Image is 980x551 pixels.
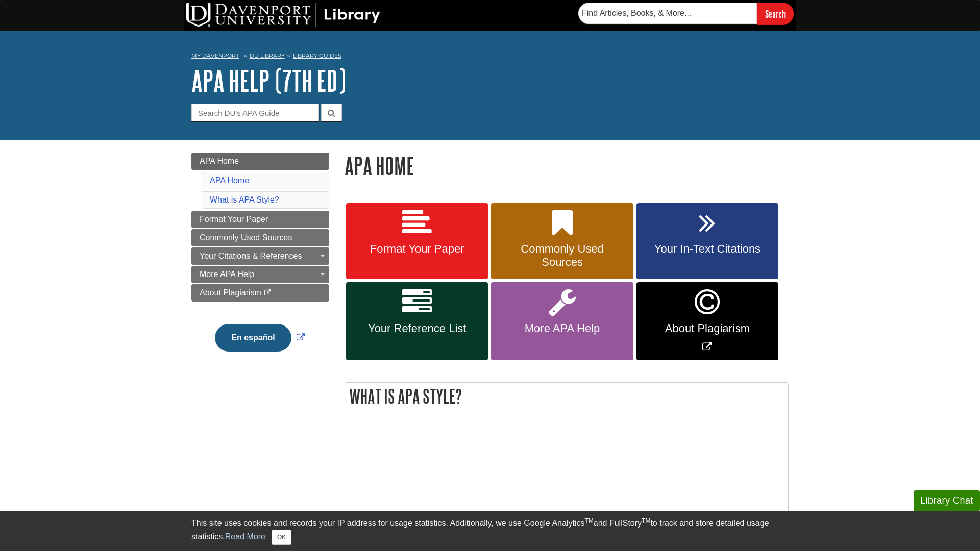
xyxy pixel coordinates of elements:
[499,322,625,335] span: More APA Help
[757,3,794,24] input: Search
[210,195,279,204] a: What is APA Style?
[225,532,265,541] a: Read More
[191,284,329,302] a: About Plagiarism
[345,153,789,179] h1: APA Home
[191,266,329,283] a: More APA Help
[346,203,488,280] a: Format Your Paper
[191,65,346,96] a: APA Help (7th Ed)
[491,203,633,280] a: Commonly Used Sources
[191,153,329,369] div: Guide Page Menu
[215,324,291,352] button: En español
[191,52,239,60] a: My Davenport
[644,242,771,256] span: Your In-Text Citations
[354,242,480,256] span: Format Your Paper
[200,215,268,223] span: Format Your Paper
[212,333,307,342] a: Link opens in new window
[354,322,480,335] span: Your Reference List
[293,52,341,59] a: Library Guides
[191,211,329,228] a: Format Your Paper
[578,3,757,24] input: Find Articles, Books, & More...
[200,288,261,297] span: About Plagiarism
[491,282,633,360] a: More APA Help
[191,247,329,265] a: Your Citations & References
[345,383,788,410] h2: What is APA Style?
[642,517,650,524] sup: TM
[346,282,488,360] a: Your Reference List
[186,3,380,27] img: DU Library
[644,322,771,335] span: About Plagiarism
[200,270,254,279] span: More APA Help
[191,49,789,65] nav: breadcrumb
[191,104,319,121] input: Search DU's APA Guide
[200,252,302,260] span: Your Citations & References
[191,229,329,246] a: Commonly Used Sources
[200,157,239,165] span: APA Home
[584,517,593,524] sup: TM
[200,233,292,242] span: Commonly Used Sources
[272,530,291,545] button: Close
[578,3,794,24] form: Searches DU Library's articles, books, and more
[210,176,249,185] a: APA Home
[191,517,789,545] div: This site uses cookies and records your IP address for usage statistics. Additionally, we use Goo...
[914,490,980,511] button: Library Chat
[191,153,329,170] a: APA Home
[499,242,625,269] span: Commonly Used Sources
[636,282,778,360] a: Link opens in new window
[250,52,285,59] a: DU Library
[263,290,272,296] i: This link opens in a new window
[636,203,778,280] a: Your In-Text Citations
